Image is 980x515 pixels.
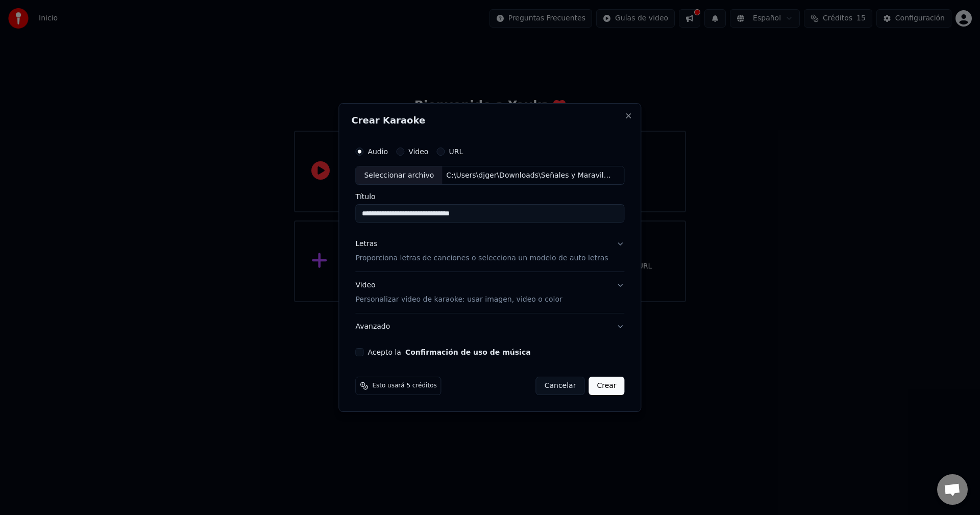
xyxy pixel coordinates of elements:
div: Seleccionar archivo [356,166,442,185]
label: URL [449,148,463,155]
label: Video [408,148,428,155]
div: Letras [355,239,377,250]
p: Personalizar video de karaoke: usar imagen, video o color [355,295,562,305]
button: VideoPersonalizar video de karaoke: usar imagen, video o color [355,273,624,313]
button: Cancelar [536,377,585,395]
span: Esto usará 5 créditos [372,382,436,390]
div: C:\Users\djger\Downloads\Señales y Maravillas (128kbit_AAC).m4a [442,170,616,181]
button: Avanzado [355,313,624,340]
button: LetrasProporciona letras de canciones o selecciona un modelo de auto letras [355,231,624,272]
label: Audio [367,148,388,155]
h2: Crear Karaoke [351,116,628,125]
label: Título [355,193,624,201]
button: Acepto la [405,349,531,356]
button: Crear [589,377,624,395]
p: Proporciona letras de canciones o selecciona un modelo de auto letras [355,254,608,264]
div: Video [355,281,562,305]
label: Acepto la [367,349,530,356]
